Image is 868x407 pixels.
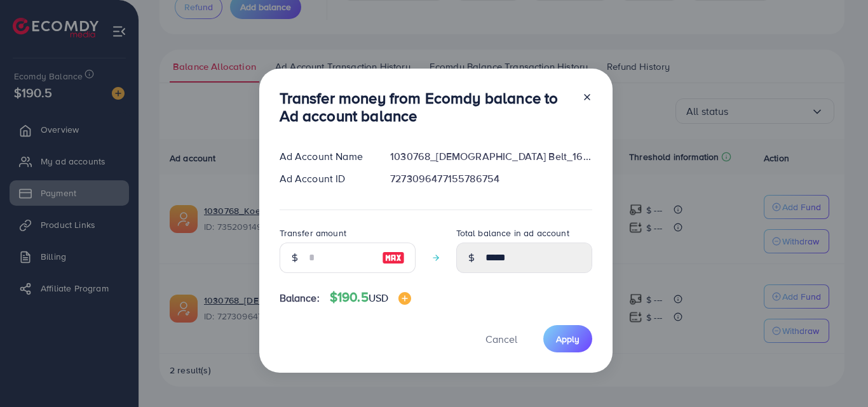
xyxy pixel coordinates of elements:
[269,171,381,186] div: Ad Account ID
[814,350,858,397] iframe: Chat
[543,325,592,352] button: Apply
[382,250,405,265] img: image
[280,89,572,126] h3: Transfer money from Ecomdy balance to Ad account balance
[280,227,346,239] label: Transfer amount
[456,227,569,239] label: Total balance in ad account
[470,325,533,352] button: Cancel
[330,290,411,305] h4: $190.5
[556,333,580,345] span: Apply
[280,291,320,305] span: Balance:
[380,149,602,164] div: 1030768_[DEMOGRAPHIC_DATA] Belt_1693399755576
[269,149,381,164] div: Ad Account Name
[398,292,411,305] img: image
[485,332,517,346] span: Cancel
[369,291,388,305] span: USD
[380,171,602,186] div: 7273096477155786754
